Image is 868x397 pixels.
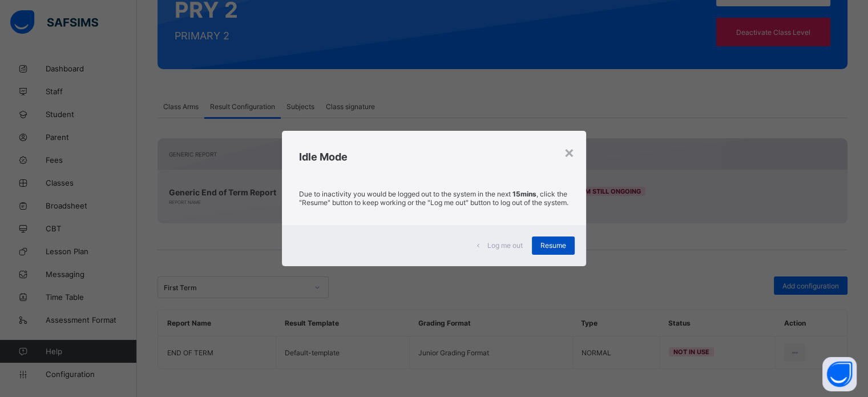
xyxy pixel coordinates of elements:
[299,151,568,163] h2: Idle Mode
[512,190,536,198] strong: 15mins
[487,241,523,250] span: Log me out
[564,142,575,162] div: ×
[540,241,566,250] span: Resume
[299,190,568,207] p: Due to inactivity you would be logged out to the system in the next , click the "Resume" button t...
[822,357,857,391] button: Open asap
